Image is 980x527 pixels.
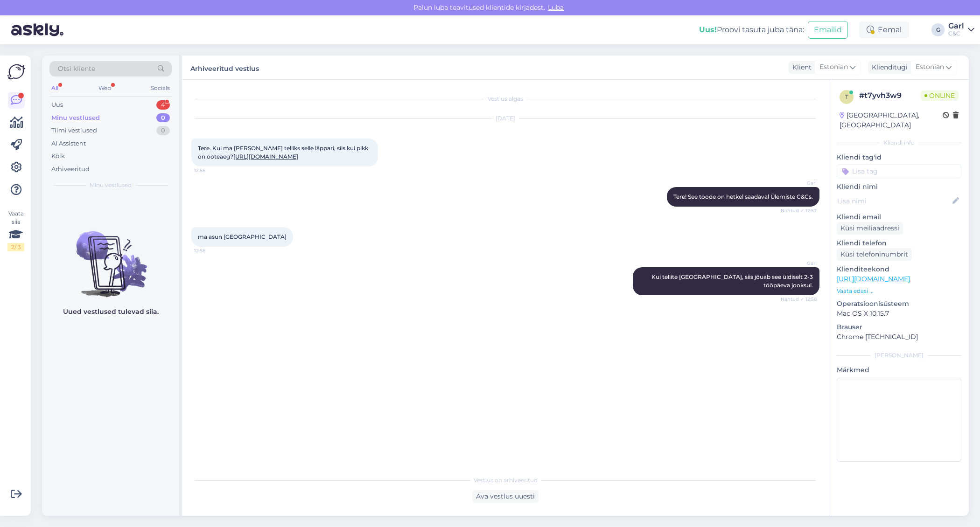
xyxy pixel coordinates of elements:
[837,322,961,332] p: Brauser
[859,90,921,101] div: # t7yvh3w9
[781,296,817,303] span: Nähtud ✓ 12:58
[837,139,961,147] div: Kliendi info
[472,490,539,503] div: Ava vestlus uuesti
[837,365,961,375] p: Märkmed
[51,152,65,161] div: Kõik
[58,64,95,74] span: Otsi kliente
[837,153,961,162] p: Kliendi tag'id
[837,287,961,295] p: Vaata edasi ...
[837,332,961,342] p: Chrome [TECHNICAL_ID]
[90,181,132,189] span: Minu vestlused
[837,264,961,274] p: Klienditeekond
[931,23,945,36] div: G
[948,22,974,37] a: GarlC&C
[156,100,170,110] div: 4
[789,62,812,72] div: Klient
[808,21,848,39] button: Emailid
[699,24,804,35] div: Proovi tasuta juba täna:
[42,215,179,298] img: No chats
[782,260,817,267] span: Garl
[845,93,848,100] span: t
[545,3,567,12] span: Luba
[97,82,113,94] div: Web
[63,307,159,317] p: Uued vestlused tulevad siia.
[194,167,229,174] span: 12:56
[837,309,961,319] p: Mac OS X 10.15.7
[198,233,287,240] span: ma asun [GEOGRAPHIC_DATA]
[51,100,63,110] div: Uus
[191,95,819,103] div: Vestlus algas
[198,145,370,160] span: Tere. Kui ma [PERSON_NAME] telliks selle läppari, siis kui pikk on ooteaeg?
[474,476,538,485] span: Vestlus on arhiveeritud
[194,247,229,254] span: 12:58
[916,62,944,72] span: Estonian
[51,165,90,174] div: Arhiveeritud
[837,275,910,283] a: [URL][DOMAIN_NAME]
[837,164,961,178] input: Lisa tag
[7,209,24,251] div: Vaata siia
[819,62,848,72] span: Estonian
[156,126,170,135] div: 0
[948,30,964,37] div: C&C
[837,196,951,206] input: Lisa nimi
[7,243,24,251] div: 2 / 3
[233,153,298,160] a: [URL][DOMAIN_NAME]
[837,182,961,192] p: Kliendi nimi
[190,61,259,74] label: Arhiveeritud vestlus
[149,82,172,94] div: Socials
[837,212,961,222] p: Kliendi email
[51,113,100,123] div: Minu vestlused
[837,299,961,309] p: Operatsioonisüsteem
[156,113,170,123] div: 0
[837,248,912,261] div: Küsi telefoninumbrit
[7,63,25,81] img: Askly Logo
[921,90,959,101] span: Online
[948,22,964,30] div: Garl
[782,180,817,187] span: Garl
[781,207,817,214] span: Nähtud ✓ 12:57
[837,351,961,360] div: [PERSON_NAME]
[673,193,813,200] span: Tere! See toode on hetkel saadaval Ülemiste C&Cs.
[837,238,961,248] p: Kliendi telefon
[868,62,908,72] div: Klienditugi
[51,126,97,135] div: Tiimi vestlused
[191,114,819,123] div: [DATE]
[49,82,60,94] div: All
[859,21,909,38] div: Eemal
[840,111,943,130] div: [GEOGRAPHIC_DATA], [GEOGRAPHIC_DATA]
[651,273,814,289] span: Kui tellite [GEOGRAPHIC_DATA], siis jõuab see üldiselt 2-3 tööpäeva jooksul.
[51,139,86,148] div: AI Assistent
[699,25,717,34] b: Uus!
[837,222,903,235] div: Küsi meiliaadressi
